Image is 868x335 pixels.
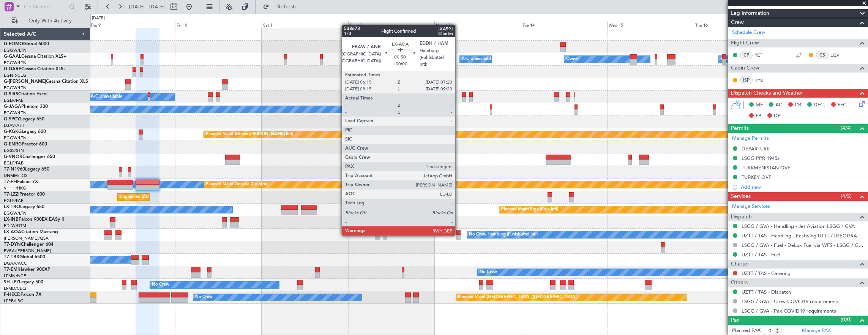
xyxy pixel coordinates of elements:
[4,192,45,197] a: T7-LZZIPraetor 600
[458,292,578,303] div: Planned Maint [GEOGRAPHIC_DATA] ([GEOGRAPHIC_DATA])
[4,192,19,197] span: T7-LZZI
[462,54,493,65] div: A/C Unavailable
[756,101,763,109] span: MF
[4,67,21,71] span: G-GARE
[4,167,49,172] a: T7-N1960Legacy 650
[732,327,761,335] label: Planned PAX
[4,79,46,84] span: G-[PERSON_NAME]
[348,21,435,28] div: Sun 12
[8,15,82,27] button: Only With Activity
[4,273,26,279] a: LFMN/NCE
[756,112,761,120] span: FP
[841,316,852,324] span: (0/0)
[4,98,24,103] a: EGLF/FAB
[732,203,770,210] a: Manage Services
[841,124,852,132] span: (4/4)
[23,1,67,13] input: Trip Number
[731,64,759,73] span: Cabin Crew
[480,267,497,278] div: No Crew
[4,85,27,91] a: EGGW/LTN
[4,47,27,53] a: EGGW/LTN
[195,292,213,303] div: No Crew
[4,242,21,247] span: T7-DYN
[4,155,22,159] span: G-VNOR
[20,18,80,24] span: Only With Activity
[4,130,46,134] a: G-KGKGLegacy 600
[152,279,169,291] div: No Crew
[754,77,772,84] a: KYU
[731,316,739,325] span: Pax
[731,39,759,47] span: Flight Crew
[4,42,49,46] a: G-FOMOGlobal 6000
[4,130,22,134] span: G-KGKG
[4,205,44,209] a: LX-TROLegacy 650
[4,117,44,122] a: G-SPCYLegacy 650
[4,185,26,191] a: VHHH/HKG
[271,4,303,9] span: Refresh
[838,101,846,109] span: FFC
[4,173,27,179] a: DNMM/LOS
[4,73,27,78] a: EGNR/CEG
[742,174,771,180] div: TURKEY OVF
[4,142,47,147] a: G-ENRGPraetor 600
[4,286,26,291] a: LFMD/CEQ
[742,223,855,229] a: LSGG / GVA - Handling - Jet Aviation LSGG / GVA
[740,51,753,59] div: CP
[731,9,769,18] span: Leg Information
[259,1,305,13] button: Refresh
[830,52,847,58] a: LQV
[4,104,48,109] a: G-JAGAPhenom 300
[4,148,24,153] a: EGSS/STN
[4,292,41,297] a: F-HECDFalcon 7X
[4,54,21,59] span: G-GAAL
[732,135,769,142] a: Manage Permits
[741,184,864,190] div: Add new
[4,217,64,222] a: LX-INBFalcon 900EX EASy II
[521,21,608,28] div: Tue 14
[742,251,780,258] a: UZTT / TAS - Fuel
[742,242,864,248] a: LSGG / GVA - Fuel - DeLux Fuel via WFS - LSGG / GVA
[4,267,50,272] a: T7-EMIHawker 900XP
[721,54,752,65] div: A/C Unavailable
[754,52,772,58] a: PET
[4,42,23,46] span: G-FOMO
[841,192,852,200] span: (4/5)
[4,298,24,304] a: LFPB/LBG
[4,242,54,247] a: T7-DYNChallenger 604
[4,198,24,204] a: EGLF/FAB
[120,191,245,203] div: Unplanned Maint [GEOGRAPHIC_DATA] ([GEOGRAPHIC_DATA])
[795,101,801,109] span: CR
[4,280,43,284] a: 9H-LPZLegacy 500
[774,112,781,120] span: DP
[262,21,348,28] div: Sat 11
[742,232,864,239] a: UZTT / TAS - Handling - Eastwing UTTT / [GEOGRAPHIC_DATA]
[4,104,21,109] span: G-JAGA
[4,123,24,128] a: LGAV/ATH
[4,205,20,209] span: LX-TRO
[740,76,753,84] div: ISP
[814,101,825,109] span: DFC,
[91,91,122,103] div: A/C Unavailable
[4,248,51,254] a: EVRA/[PERSON_NAME]
[206,129,293,140] div: Planned Maint Athens ([PERSON_NAME] Intl)
[4,60,27,66] a: EGGW/LTN
[4,267,19,272] span: T7-EMI
[89,21,175,28] div: Thu 9
[4,155,55,159] a: G-VNORChallenger 650
[434,21,521,28] div: Mon 13
[4,67,66,71] a: G-GARECessna Citation XLS+
[732,29,765,36] a: Schedule Crew
[742,155,780,161] div: LSGG PPR 1945z
[4,217,19,222] span: LX-INB
[775,101,782,109] span: AC
[4,255,45,259] a: T7-TRXGlobal 6500
[742,298,840,305] a: LSGG / GVA - Crew COVID19 requirements
[4,223,26,229] a: EDLW/DTM
[4,180,17,184] span: T7-FFI
[731,213,752,221] span: Dispatch
[4,117,20,122] span: G-SPCY
[4,54,66,59] a: G-GAALCessna Citation XLS+
[742,270,791,277] a: UZTT / TAS - Catering
[469,229,538,240] div: No Crew Hamburg (Fuhlsbuttel Intl)
[4,180,38,184] a: T7-FFIFalcon 7X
